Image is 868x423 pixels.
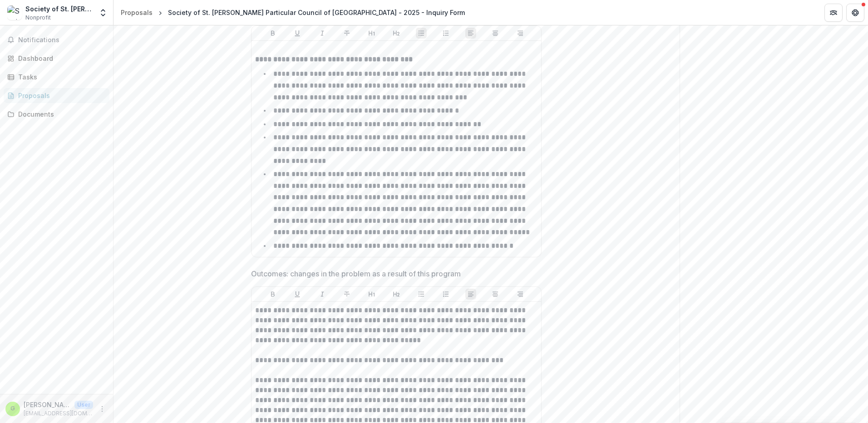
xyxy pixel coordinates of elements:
button: Heading 1 [366,289,377,300]
div: Tasks [18,72,102,82]
a: Documents [4,107,109,122]
img: Society of St. Vincent de Paul Particular Council of San Mateo County [7,5,22,20]
button: Get Help [846,4,864,22]
p: [PERSON_NAME] [24,400,71,409]
button: Italicize [317,289,328,300]
button: Bullet List [416,289,427,300]
a: Proposals [4,88,109,103]
div: Society of St. [PERSON_NAME] Particular Council of [GEOGRAPHIC_DATA] - 2025 - Inquiry Form [168,8,465,17]
button: Partners [824,4,843,22]
button: Open entity switcher [97,4,109,22]
button: Align Left [465,28,476,39]
button: Notifications [4,33,109,47]
a: Dashboard [4,51,109,66]
button: Underline [292,28,303,39]
button: Ordered List [440,289,451,300]
button: Align Center [490,289,501,300]
button: Align Center [490,28,501,39]
button: Align Right [515,289,526,300]
button: Align Right [515,28,526,39]
span: Notifications [18,36,106,44]
p: Outcomes: changes in the problem as a result of this program [251,268,461,279]
div: Documents [18,109,102,119]
button: Heading 2 [391,28,402,39]
div: Proposals [121,8,153,17]
p: User [74,401,93,409]
div: Society of St. [PERSON_NAME] Particular Council of [GEOGRAPHIC_DATA] [25,4,93,14]
button: Bold [267,289,278,300]
div: Ginny [10,406,15,412]
button: Ordered List [440,28,451,39]
nav: breadcrumb [117,6,469,19]
button: Italicize [317,28,328,39]
button: Bullet List [416,28,427,39]
button: Underline [292,289,303,300]
button: Strike [341,28,352,39]
div: Proposals [18,91,102,100]
button: Heading 2 [391,289,402,300]
a: Tasks [4,69,109,84]
p: [EMAIL_ADDRESS][DOMAIN_NAME] [24,409,93,418]
button: Heading 1 [366,28,377,39]
button: Strike [341,289,352,300]
button: More [97,403,108,414]
button: Align Left [465,289,476,300]
a: Proposals [117,6,156,19]
button: Bold [267,28,278,39]
span: Nonprofit [25,14,51,22]
div: Dashboard [18,54,102,63]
